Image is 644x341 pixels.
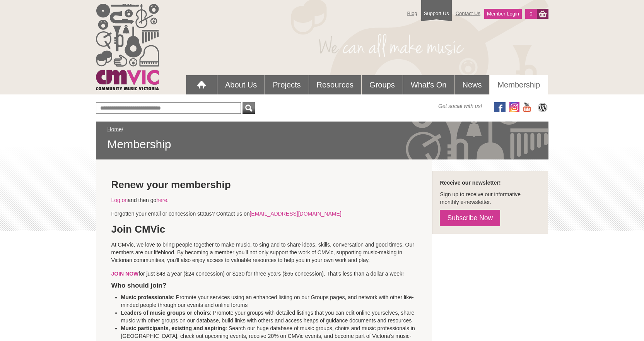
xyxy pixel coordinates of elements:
[111,271,139,277] a: JOIN NOW
[111,179,417,190] h2: Renew your membership
[490,75,548,94] a: Membership
[96,4,159,90] img: cmvic_logo.png
[111,196,417,204] p: and then go .
[111,241,417,264] p: At CMVic, we love to bring people together to make music, to sing and to share ideas, skills, con...
[249,211,341,217] a: [EMAIL_ADDRESS][DOMAIN_NAME]
[440,190,540,206] p: Sign up to receive our informative monthly e-newsletter.
[454,75,489,94] a: News
[111,210,417,218] p: Forgotten your email or concession status? Contact us on
[156,197,167,203] a: here
[309,75,362,94] a: Resources
[440,210,500,226] a: Subscribe Now
[121,293,427,309] li: : Promote your services using an enhanced listing on our Groups pages, and network with other lik...
[111,197,128,203] a: Log on
[121,294,173,300] strong: Music professionals
[111,223,417,235] h2: Join CMVic
[265,75,308,94] a: Projects
[403,7,421,20] a: Blog
[108,126,122,132] a: Home
[403,75,454,94] a: What's On
[537,102,548,112] img: CMVic Blog
[438,102,482,110] span: Get social with us!
[121,325,226,331] strong: Music participants, existing and aspiring
[108,125,537,152] div: /
[362,75,403,94] a: Groups
[525,9,536,19] a: 0
[111,281,417,290] h4: Who should join?
[121,310,210,316] strong: Leaders of music groups or choirs
[509,102,519,112] img: icon-instagram.png
[484,9,522,19] a: Member Login
[121,309,427,324] li: : Promote your groups with detailed listings that you can edit online yourselves, share music wit...
[452,7,484,20] a: Contact Us
[217,75,265,94] a: About Us
[440,180,501,186] strong: Receive our newsletter!
[108,137,537,152] span: Membership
